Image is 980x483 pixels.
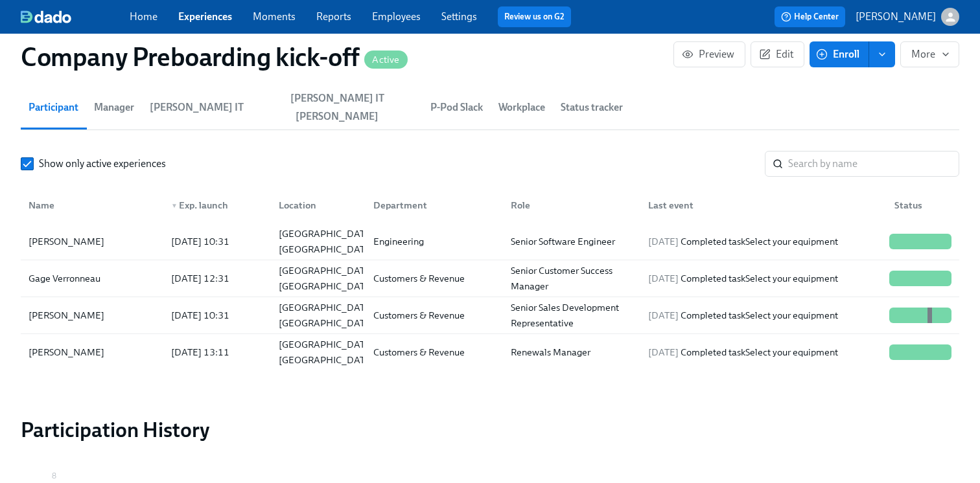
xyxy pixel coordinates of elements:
div: Name [23,197,161,213]
h2: Participation History [21,417,959,443]
span: [DATE] [648,236,679,247]
div: [PERSON_NAME] [23,344,161,360]
div: Customers & Revenue [368,271,500,286]
span: ▼ [171,203,178,209]
button: Review us on G2 [498,6,571,27]
a: Home [130,10,157,23]
div: Gage Verronneau [23,271,161,286]
button: enroll [869,41,895,67]
div: Location [274,197,363,213]
div: Customers & Revenue [368,344,500,360]
div: Senior Software Engineer [506,234,638,249]
div: [DATE] 12:31 [166,271,268,286]
a: Reports [316,10,351,23]
div: [GEOGRAPHIC_DATA], [GEOGRAPHIC_DATA] [274,337,382,368]
div: Role [506,197,638,213]
div: Customers & Revenue [368,308,500,323]
div: [DATE] 10:31 [166,308,268,323]
a: Employees [372,10,421,23]
div: [PERSON_NAME] [23,234,161,249]
button: Help Center [775,6,845,27]
span: P-Pod Slack [430,98,483,117]
img: dado [21,10,71,23]
div: Last event [638,192,884,218]
div: [PERSON_NAME][DATE] 10:31[GEOGRAPHIC_DATA], [GEOGRAPHIC_DATA]Customers & RevenueSenior Sales Deve... [21,297,959,334]
div: [PERSON_NAME][DATE] 13:11[GEOGRAPHIC_DATA], [GEOGRAPHIC_DATA]Customers & RevenueRenewals Manager[... [21,334,959,370]
h1: Company Preboarding kick-off [21,41,408,73]
div: [DATE] 13:11 [166,344,268,360]
a: Experiences [178,10,232,23]
div: [GEOGRAPHIC_DATA], [GEOGRAPHIC_DATA] [274,300,382,331]
p: [PERSON_NAME] [856,10,936,24]
span: Manager [94,98,134,117]
button: [PERSON_NAME] [856,8,959,26]
div: Location [268,192,363,218]
div: ▼Exp. launch [161,192,268,218]
div: Last event [643,197,884,213]
span: [DATE] [648,309,679,321]
div: Status [884,192,957,218]
tspan: 8 [52,471,56,480]
input: Search by name [788,151,959,177]
span: [PERSON_NAME] IT [150,98,244,117]
div: Completed task Select your equipment [643,234,884,249]
span: [DATE] [648,346,679,358]
div: Renewals Manager [506,344,638,360]
span: Active [364,55,407,65]
a: dado [21,10,130,23]
span: More [911,48,948,61]
div: Exp. launch [166,197,268,213]
a: Settings [441,10,477,23]
div: [PERSON_NAME][DATE] 10:31[GEOGRAPHIC_DATA], [GEOGRAPHIC_DATA]EngineeringSenior Software Engineer[... [21,223,959,260]
div: Engineering [368,234,500,249]
div: Senior Customer Success Manager [506,263,638,294]
button: Preview [673,41,745,67]
button: Edit [751,41,804,67]
div: Role [500,192,638,218]
div: Completed task Select your equipment [643,308,884,323]
span: Preview [684,48,734,61]
div: [PERSON_NAME] [23,308,161,323]
a: Moments [253,10,296,23]
div: Department [368,197,500,213]
div: Name [23,192,161,218]
span: Enroll [819,48,859,61]
span: Status tracker [561,98,623,117]
span: Edit [762,48,793,61]
button: More [900,41,959,67]
div: Gage Verronneau[DATE] 12:31[GEOGRAPHIC_DATA], [GEOGRAPHIC_DATA]Customers & RevenueSenior Customer... [21,260,959,297]
div: [GEOGRAPHIC_DATA], [GEOGRAPHIC_DATA] [274,226,382,257]
div: [DATE] 10:31 [166,234,268,249]
span: Help Center [781,10,839,23]
div: Status [889,197,957,213]
span: Show only active experiences [39,157,166,171]
span: Participant [29,98,78,117]
div: [GEOGRAPHIC_DATA], [GEOGRAPHIC_DATA] [274,263,382,294]
span: [PERSON_NAME] IT [PERSON_NAME] [259,89,415,126]
span: Workplace [498,98,545,117]
button: Enroll [810,41,869,67]
a: Review us on G2 [504,10,565,23]
div: Completed task Select your equipment [643,344,884,360]
div: Senior Sales Development Representative [506,300,638,331]
div: Department [363,192,500,218]
span: [DATE] [648,273,679,284]
div: Completed task Select your equipment [643,271,884,286]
